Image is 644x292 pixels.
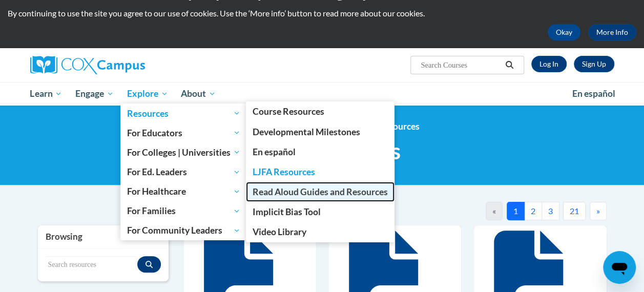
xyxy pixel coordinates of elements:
span: Explore [127,88,168,100]
span: For Community Leaders [127,224,240,237]
a: En español [246,142,394,162]
a: Register [574,56,614,72]
nav: Pagination Navigation [395,202,607,220]
img: Cox Campus [30,56,145,74]
a: LJFA Resources [246,162,394,182]
span: Course Resources [253,106,324,117]
button: Next [590,202,607,220]
span: For Ed. Leaders [127,166,240,178]
span: Engage [75,88,114,100]
a: Video Library [246,222,394,242]
iframe: Button to launch messaging window [603,251,636,284]
a: Engage [69,82,120,106]
a: For Community Leaders [120,221,247,240]
span: En español [253,147,296,157]
span: For Families [127,205,240,217]
span: For Educators [127,127,240,139]
span: For Colleges | Universities [127,146,240,158]
button: 1 [507,202,525,220]
div: Main menu [23,82,622,106]
span: Developmental Milestones [253,127,360,137]
a: Cox Campus [30,56,215,74]
button: 3 [542,202,559,220]
a: About [174,82,222,106]
a: For Healthcare [120,182,247,201]
a: En español [566,83,622,105]
span: LJFA Resources [253,166,315,177]
span: En español [572,88,615,99]
p: By continuing to use the site you agree to our use of cookies. Use the ‘More info’ button to read... [8,8,636,19]
span: For Healthcare [127,185,240,198]
span: Video Library [253,226,306,237]
span: Implicit Bias Tool [253,206,321,217]
span: » [596,206,600,216]
a: For Ed. Leaders [120,162,247,182]
button: 2 [524,202,542,220]
a: For Colleges | Universities [120,142,247,162]
button: Okay [548,24,580,40]
span: About [181,88,216,100]
a: Course Resources [246,101,394,121]
a: Log In [531,56,567,72]
a: More Info [588,24,636,40]
span: Resources [127,107,240,119]
a: Developmental Milestones [246,122,394,142]
button: Search [502,59,517,71]
a: For Educators [120,123,247,142]
span: Read Aloud Guides and Resources [253,186,388,197]
a: Read Aloud Guides and Resources [246,182,394,202]
input: Search resources [46,256,137,274]
button: 21 [563,202,586,220]
a: Learn [24,82,69,106]
button: Search resources [137,256,161,273]
a: Resources [120,103,247,123]
span: Learn [30,88,62,100]
a: For Families [120,201,247,221]
a: Implicit Bias Tool [246,202,394,222]
a: Explore [120,82,175,106]
input: Search Courses [420,59,502,71]
h3: Browsing [46,231,161,243]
